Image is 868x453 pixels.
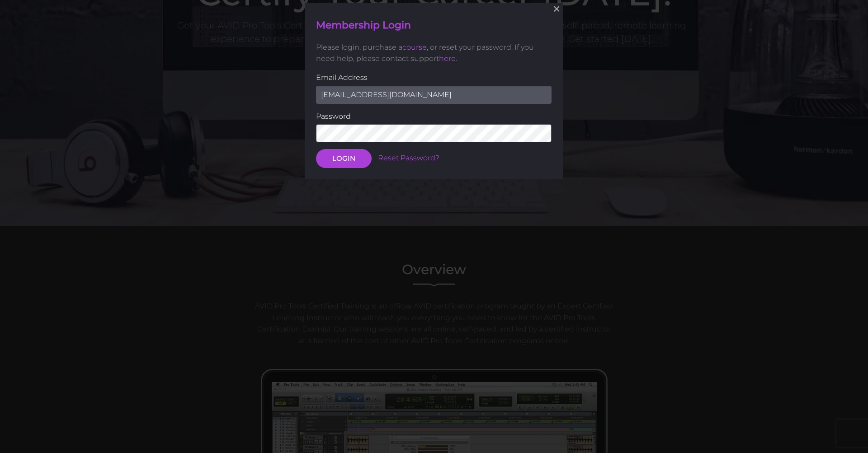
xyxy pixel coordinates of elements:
[316,42,552,65] p: Please login, purchase a , or reset your password. If you need help, please contact support .
[316,19,552,33] h4: Membership Login
[316,72,552,84] label: Email Address
[316,110,552,122] label: Password
[316,149,372,168] button: LOGIN
[402,43,427,51] a: course
[439,54,456,63] a: here
[378,154,439,162] a: Reset Password?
